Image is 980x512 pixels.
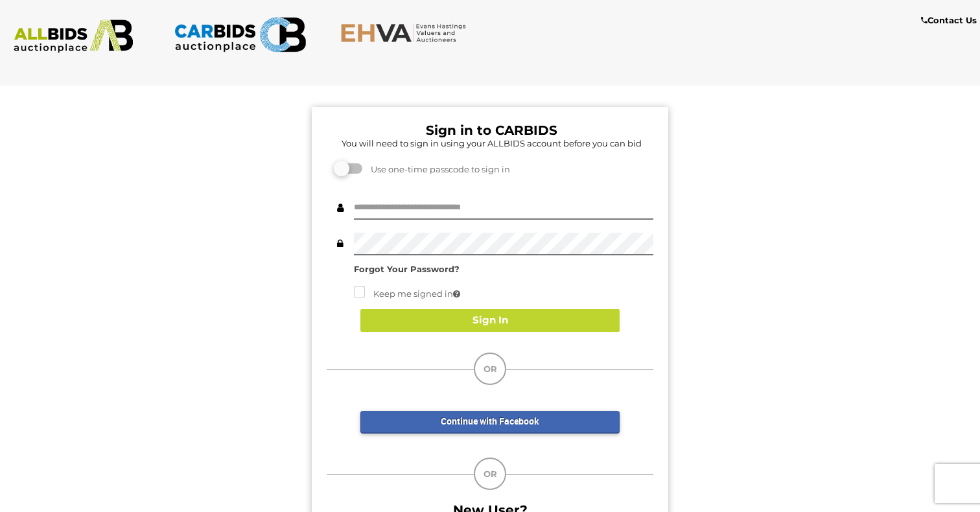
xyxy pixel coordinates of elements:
img: EHVA.com.au [340,23,472,43]
div: OR [474,353,506,385]
img: ALLBIDS.com.au [7,19,139,53]
button: Sign In [360,309,620,332]
b: Contact Us [921,15,977,25]
h5: You will need to sign in using your ALLBIDS account before you can bid [330,139,653,148]
a: Continue with Facebook [360,411,620,434]
a: Forgot Your Password? [354,264,460,274]
div: OR [474,458,506,490]
a: Contact Us [921,13,980,28]
b: Sign in to CARBIDS [426,122,557,138]
span: Use one-time passcode to sign in [364,164,510,174]
img: CARBIDS.com.au [174,13,306,56]
label: Keep me signed in [354,286,460,301]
